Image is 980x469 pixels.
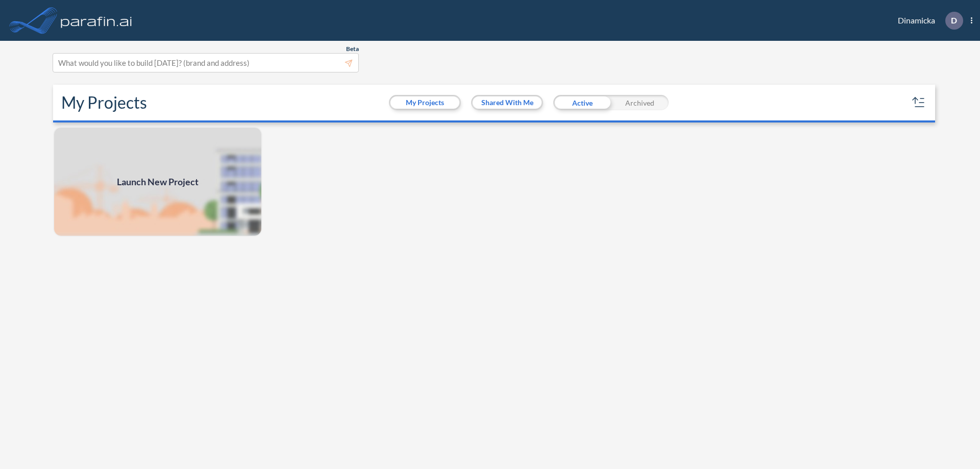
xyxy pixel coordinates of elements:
[390,96,459,109] button: My Projects
[883,12,972,30] div: Dinamicka
[59,10,134,31] img: logo
[61,93,147,112] h2: My Projects
[473,96,542,109] button: Shared With Me
[53,127,262,237] a: Launch New Project
[553,95,611,110] div: Active
[53,127,262,237] img: add
[911,94,927,111] button: sort
[346,45,359,53] span: Beta
[611,95,669,110] div: Archived
[951,16,957,25] p: D
[117,175,199,189] span: Launch New Project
